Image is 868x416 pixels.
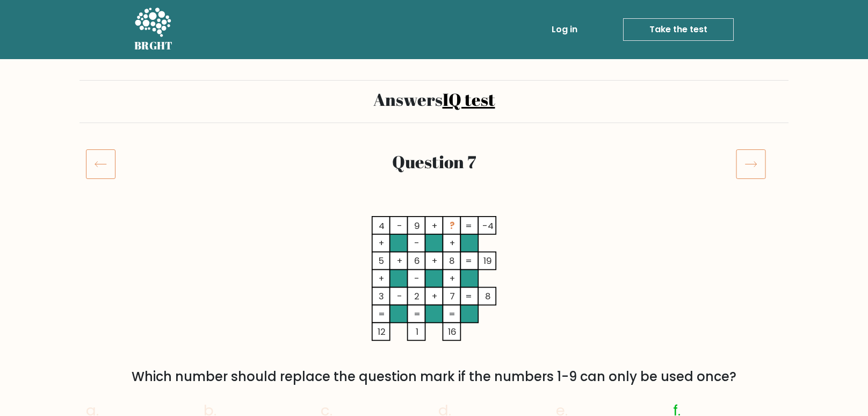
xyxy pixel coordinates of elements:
[448,326,457,339] tspan: 16
[465,291,472,303] tspan: =
[450,238,455,250] tspan: +
[414,255,420,268] tspan: 6
[449,309,455,321] tspan: =
[86,89,782,110] h2: Answers
[414,272,419,285] tspan: -
[134,39,173,52] h5: BRGHT
[414,291,419,303] tspan: 2
[432,255,437,268] tspan: +
[414,220,420,233] tspan: 9
[443,88,495,111] a: IQ test
[379,272,384,285] tspan: +
[145,152,723,172] h2: Question 7
[134,4,173,55] a: BRGHT
[416,326,418,339] tspan: 1
[379,291,384,303] tspan: 3
[449,255,455,268] tspan: 8
[465,220,472,233] tspan: =
[379,238,384,250] tspan: +
[450,220,454,233] tspan: ?
[485,291,491,303] tspan: 8
[397,291,402,303] tspan: -
[414,309,421,321] tspan: =
[432,291,437,303] tspan: +
[547,19,582,40] a: Log in
[378,326,386,339] tspan: 12
[623,18,734,41] a: Take the test
[450,291,455,303] tspan: 7
[414,238,419,250] tspan: -
[432,220,437,233] tspan: +
[397,220,402,233] tspan: -
[92,367,776,386] div: Which number should replace the question mark if the numbers 1-9 can only be used once?
[397,255,402,268] tspan: +
[450,272,455,285] tspan: +
[482,220,494,233] tspan: -4
[465,255,472,268] tspan: =
[379,255,384,268] tspan: 5
[483,255,492,268] tspan: 19
[379,220,385,233] tspan: 4
[378,309,385,321] tspan: =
